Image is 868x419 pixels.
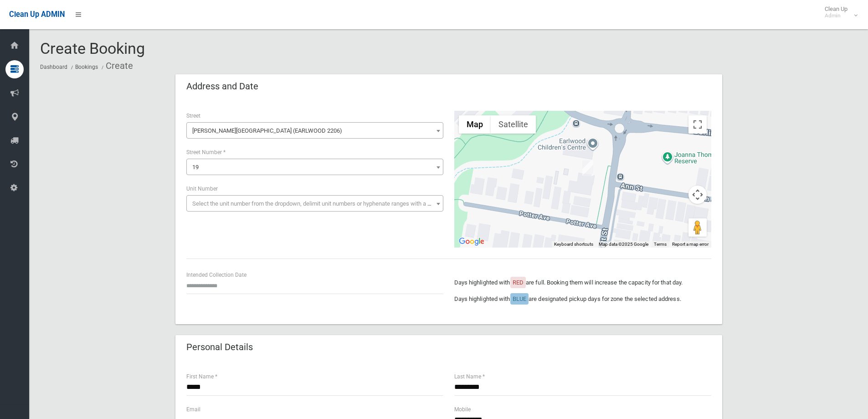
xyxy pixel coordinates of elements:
span: Map data ©2025 Google [599,242,648,247]
span: 19 [192,164,199,171]
span: Woolcott Street (EARLWOOD 2206) [186,122,443,139]
a: Terms (opens in new tab) [654,242,667,247]
small: Admin [825,12,847,19]
span: RED [513,279,524,286]
li: Create [99,57,133,74]
img: Google [457,236,487,248]
a: Open this area in Google Maps (opens a new window) [457,236,487,248]
a: Dashboard [40,64,67,70]
p: Days highlighted with are designated pickup days for zone the selected address. [454,294,711,305]
button: Show satellite imagery [491,115,536,134]
span: BLUE [513,295,526,302]
button: Toggle fullscreen view [688,115,707,134]
button: Keyboard shortcuts [554,241,593,248]
p: Days highlighted with are full. Booking them will increase the capacity for that day. [454,277,711,288]
span: Select the unit number from the dropdown, delimit unit numbers or hyphenate ranges with a comma [192,200,447,207]
a: Report a map error [672,242,709,247]
header: Address and Date [175,78,269,95]
a: Bookings [75,64,98,70]
div: 19 Woolcott Street, EARLWOOD NSW 2206 [582,160,593,176]
span: 19 [189,161,441,174]
button: Map camera controls [688,186,707,204]
span: Create Booking [40,39,145,57]
span: Clean Up [820,5,857,19]
header: Personal Details [175,338,264,356]
span: 19 [186,159,443,175]
button: Drag Pegman onto the map to open Street View [688,218,707,237]
span: Woolcott Street (EARLWOOD 2206) [189,124,441,137]
span: Clean Up ADMIN [9,10,65,19]
button: Show street map [459,115,491,134]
